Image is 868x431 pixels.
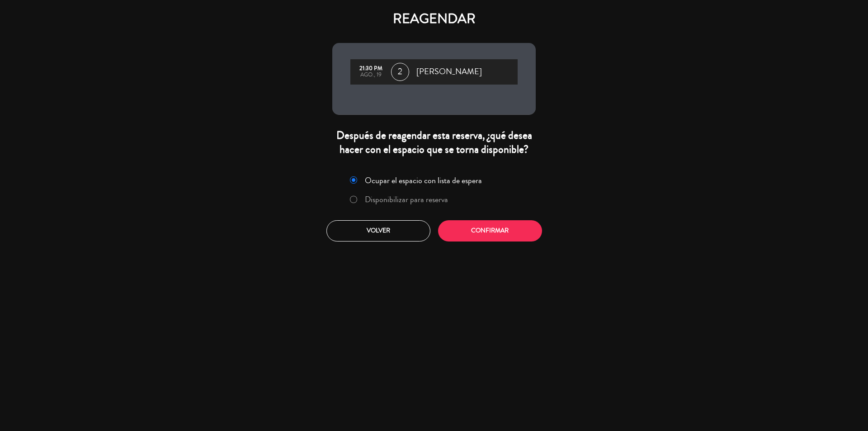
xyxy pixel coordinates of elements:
[416,65,482,79] span: [PERSON_NAME]
[355,72,387,78] div: ago., 19
[365,195,448,204] label: Disponibilizar para reserva
[438,220,542,242] button: Confirmar
[332,11,536,27] h4: REAGENDAR
[365,176,482,185] label: Ocupar el espacio con lista de espera
[326,220,430,242] button: Volver
[391,63,409,81] span: 2
[332,128,536,156] div: Después de reagendar esta reserva, ¿qué desea hacer con el espacio que se torna disponible?
[355,66,387,72] div: 21:30 PM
